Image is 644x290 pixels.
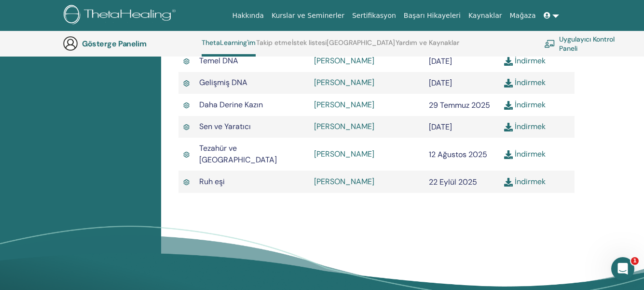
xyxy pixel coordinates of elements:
[515,121,546,131] font: İndirmek
[509,12,535,19] font: Mağaza
[504,150,513,159] img: download.svg
[544,33,632,54] a: Uygulayıcı Kontrol Paneli
[504,56,546,66] a: İndirmek
[183,123,190,131] img: Aktif Sertifika
[429,122,452,132] font: [DATE]
[183,101,190,110] img: Aktif Sertifika
[633,258,637,264] font: 1
[429,149,487,159] font: 12 Ağustos 2025
[292,39,327,54] a: İstek listesi
[559,35,615,53] font: Uygulayıcı Kontrol Paneli
[199,56,238,66] font: Temel DNA
[292,38,327,47] font: İstek listesi
[515,149,546,159] font: İndirmek
[429,177,477,187] font: 22 Eylül 2025
[199,77,247,87] font: Gelişmiş DNA
[611,257,634,280] iframe: Intercom canlı sohbet
[199,100,263,110] font: Daha Derine Kazın
[506,7,539,25] a: Mağaza
[183,57,190,66] img: Aktif Sertifika
[183,79,190,87] img: Aktif Sertifika
[504,121,546,131] a: İndirmek
[228,7,268,25] a: Hakkında
[256,39,291,54] a: Takip etme
[544,40,555,48] img: chalkboard-teacher.svg
[504,149,546,159] a: İndirmek
[199,143,277,165] font: Tezahür ve [GEOGRAPHIC_DATA]
[202,38,256,47] font: ThetaLearning'im
[504,77,546,87] a: İndirmek
[314,56,374,66] a: [PERSON_NAME]
[314,149,374,159] a: [PERSON_NAME]
[504,57,513,66] img: download.svg
[199,176,225,187] font: Ruh eşi
[515,100,546,110] font: İndirmek
[504,176,546,187] a: İndirmek
[327,38,395,47] font: [GEOGRAPHIC_DATA]
[465,7,506,25] a: Kaynaklar
[232,12,264,19] font: Hakkında
[348,7,400,25] a: Sertifikasyon
[82,39,146,49] font: Gösterge Panelim
[183,150,190,159] img: Aktif Sertifika
[515,77,546,87] font: İndirmek
[515,176,546,187] font: İndirmek
[314,176,374,187] a: [PERSON_NAME]
[504,101,513,110] img: download.svg
[400,7,465,25] a: Başarı Hikayeleri
[504,79,513,87] img: download.svg
[504,178,513,187] img: download.svg
[183,178,190,187] img: Aktif Sertifika
[314,100,374,110] a: [PERSON_NAME]
[199,121,251,131] font: Sen ve Yaratıcı
[63,36,78,51] img: generic-user-icon.jpg
[314,77,374,87] a: [PERSON_NAME]
[504,123,513,131] img: download.svg
[202,39,256,57] a: ThetaLearning'im
[64,5,179,27] img: logo.png
[268,7,348,25] a: Kurslar ve Seminerler
[515,56,546,66] font: İndirmek
[314,121,374,131] a: [PERSON_NAME]
[352,12,396,19] font: Sertifikasyon
[468,12,502,19] font: Kaynaklar
[429,56,452,66] font: [DATE]
[327,39,395,54] a: [GEOGRAPHIC_DATA]
[396,38,459,47] font: Yardım ve Kaynaklar
[429,100,490,110] font: 29 Temmuz 2025
[504,100,546,110] a: İndirmek
[396,39,459,54] a: Yardım ve Kaynaklar
[404,12,461,19] font: Başarı Hikayeleri
[256,38,291,47] font: Takip etme
[429,78,452,88] font: [DATE]
[272,12,344,19] font: Kurslar ve Seminerler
